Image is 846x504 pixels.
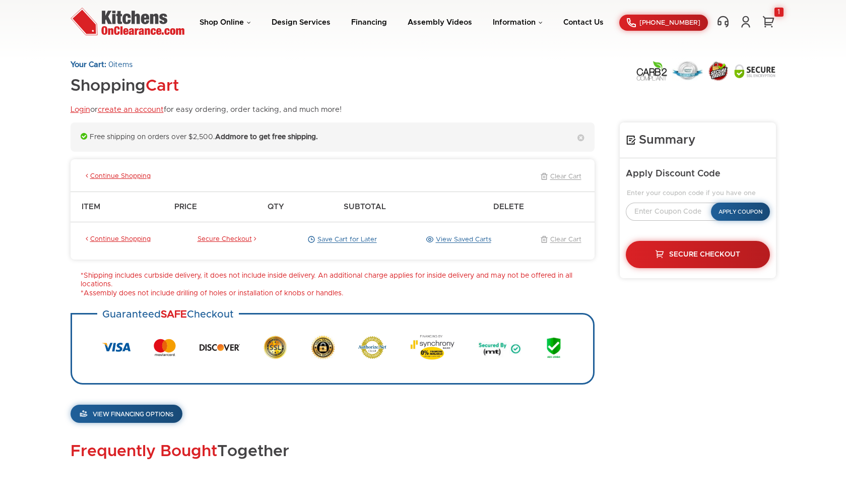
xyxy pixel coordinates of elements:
[154,339,176,356] img: MasterCard
[71,443,776,461] h2: Together
[200,340,240,355] img: Discover
[169,192,263,222] th: Price
[626,168,770,180] h5: Apply Discount Code
[71,122,595,152] div: Free shipping on orders over $2,500.
[424,235,491,244] a: View Saved Carts
[71,192,170,222] th: Item
[263,192,339,222] th: Qty
[669,251,740,258] span: Secure Checkout
[264,335,287,360] img: SSL
[200,19,251,26] a: Shop Online
[93,411,173,417] span: View Financing Options
[98,106,164,113] a: create an account
[761,15,776,28] a: 1
[538,172,581,181] a: Clear Cart
[71,106,90,113] a: Login
[626,203,726,221] input: Enter Coupon Code
[146,78,179,94] span: Cart
[711,203,770,221] button: Apply Coupon
[71,444,217,460] span: Frequently Bought
[707,61,729,81] img: Secure Order
[563,19,604,26] a: Contact Us
[488,192,595,222] th: Delete
[84,172,151,181] a: Continue Shopping
[71,78,342,95] h1: Shopping
[545,335,563,360] img: AES 256 Bit
[71,60,342,70] p: items
[305,235,377,244] a: Save Cart for Later
[672,61,703,81] img: Lowest Price Guarantee
[639,20,700,26] span: [PHONE_NUMBER]
[636,60,668,81] img: Carb2 Compliant
[97,303,239,326] h3: Guaranteed Checkout
[774,8,784,17] div: 1
[81,272,595,289] li: *Shipping includes curbside delivery, it does not include inside delivery. An additional charge a...
[81,289,595,298] li: *Assembly does not include drilling of holes or installation of knobs or handles.
[71,405,182,423] a: View Financing Options
[102,343,131,352] img: Visa
[410,335,454,360] img: Synchrony Bank
[626,133,770,148] h4: Summary
[215,134,318,141] strong: Add more to get free shipping.
[358,336,386,359] img: Authorize.net
[734,64,776,79] img: Secure SSL Encyption
[478,335,521,360] img: Secured by MT
[272,19,331,26] a: Design Services
[71,61,106,69] strong: Your Cart:
[339,192,488,222] th: Subtotal
[351,19,387,26] a: Financing
[619,15,708,31] a: [PHONE_NUMBER]
[161,309,187,320] strong: SAFE
[198,235,258,244] a: Secure Checkout
[84,235,151,244] a: Continue Shopping
[108,61,113,69] span: 0
[626,190,770,198] legend: Enter your coupon code if you have one
[538,235,581,244] a: Clear Cart
[71,8,184,35] img: Kitchens On Clearance
[408,19,472,26] a: Assembly Videos
[311,335,335,359] img: Secure
[71,105,342,115] p: or for easy ordering, order tacking, and much more!
[626,241,770,268] a: Secure Checkout
[493,19,543,26] a: Information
